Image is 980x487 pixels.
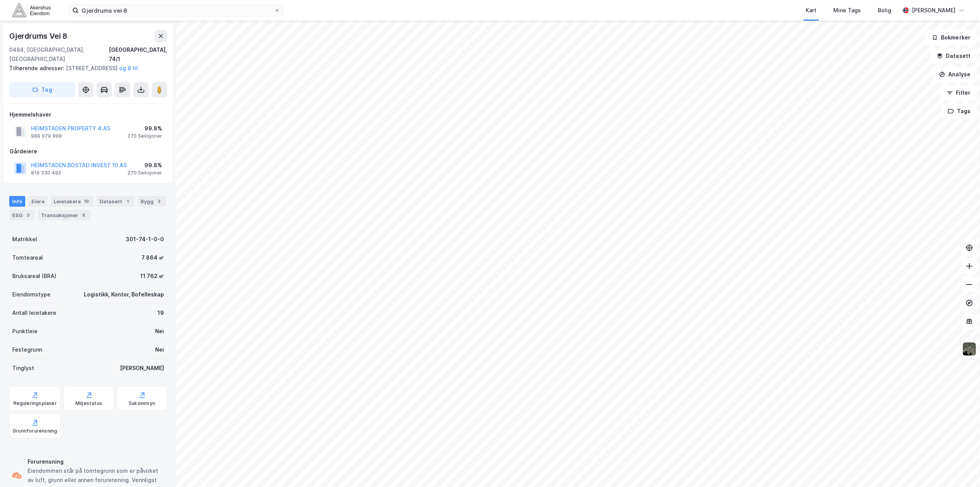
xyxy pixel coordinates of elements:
[932,67,977,82] button: Analyse
[80,211,87,219] div: 8
[12,271,56,281] div: Bruksareal (BRA)
[930,48,977,64] button: Datasett
[9,30,69,42] div: Gjerdrums Vei 8
[12,253,43,262] div: Tomteareal
[12,364,34,373] div: Tinglyst
[10,110,167,119] div: Hjemmelshaver
[82,197,90,205] div: 19
[9,210,35,220] div: ESG
[109,45,167,64] div: [GEOGRAPHIC_DATA], 74/1
[942,450,980,487] iframe: Chat Widget
[9,65,66,71] span: Tilhørende adresser:
[12,235,37,244] div: Matrikkel
[51,196,93,207] div: Leietakere
[155,197,163,205] div: 3
[124,197,131,205] div: 1
[13,400,57,406] div: Reguleringsplaner
[138,196,166,207] div: Bygg
[128,133,162,139] div: 270 Seksjoner
[9,196,25,207] div: Info
[84,290,164,299] div: Logistikk, Kontor, Bofelleskap
[128,124,162,133] div: 99.8%
[13,428,57,434] div: Grunnforurensning
[24,211,32,219] div: 3
[31,170,61,176] div: 819 330 492
[806,6,816,15] div: Kart
[31,133,62,139] div: 989 079 999
[38,210,90,220] div: Transaksjoner
[79,5,274,16] input: Søk på adresse, matrikkel, gårdeiere, leietakere eller personer
[12,290,51,299] div: Eiendomstype
[155,327,164,336] div: Nei
[155,345,164,354] div: Nei
[12,345,42,354] div: Festegrunn
[9,45,109,64] div: 0484, [GEOGRAPHIC_DATA], [GEOGRAPHIC_DATA]
[12,308,56,318] div: Antall leietakere
[97,196,134,207] div: Datasett
[12,327,38,336] div: Punktleie
[129,400,155,406] div: Saksinnsyn
[28,196,48,207] div: Eiere
[912,6,955,15] div: [PERSON_NAME]
[941,104,977,119] button: Tags
[120,364,164,373] div: [PERSON_NAME]
[75,400,102,406] div: Miljøstatus
[140,271,164,281] div: 11 762 ㎡
[10,147,167,156] div: Gårdeiere
[833,6,861,15] div: Mine Tags
[878,6,891,15] div: Bolig
[942,450,980,487] div: Kontrollprogram for chat
[28,457,164,466] div: Forurensning
[128,170,162,176] div: 270 Seksjoner
[962,342,977,356] img: 9k=
[9,82,75,97] button: Tag
[940,85,977,100] button: Filter
[141,253,164,262] div: 7 864 ㎡
[157,308,164,318] div: 19
[925,30,977,45] button: Bokmerker
[126,235,164,244] div: 301-74-1-0-0
[128,161,162,170] div: 99.8%
[9,64,161,73] div: [STREET_ADDRESS]
[12,3,51,17] img: akershus-eiendom-logo.9091f326c980b4bce74ccdd9f866810c.svg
